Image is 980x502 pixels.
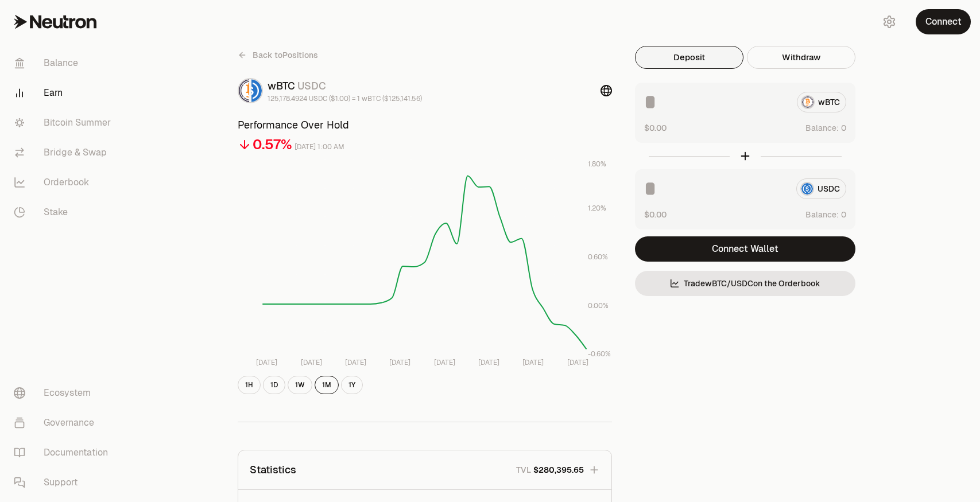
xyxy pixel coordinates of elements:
img: wBTC Logo [239,79,249,102]
tspan: [DATE] [256,358,277,367]
button: Connect [916,9,971,34]
tspan: [DATE] [478,358,499,367]
p: Statistics [250,462,296,478]
span: Balance: [805,122,839,134]
tspan: 0.60% [588,252,608,262]
button: 1D [263,376,285,394]
button: 1M [315,376,339,394]
a: Support [5,468,124,497]
div: [DATE] 1:00 AM [295,141,344,154]
div: 0.57% [253,135,292,154]
button: $0.00 [644,208,667,220]
a: TradewBTC/USDCon the Orderbook [635,271,855,296]
tspan: [DATE] [567,358,588,367]
button: Withdraw [747,46,855,69]
p: TVL [516,464,531,476]
button: Deposit [635,46,743,69]
button: 1W [288,376,312,394]
h3: Performance Over Hold [238,117,612,133]
a: Documentation [5,438,124,468]
tspan: [DATE] [300,358,321,367]
tspan: [DATE] [522,358,544,367]
a: Bridge & Swap [5,138,124,168]
button: Connect Wallet [635,236,855,262]
span: $280,395.65 [533,464,584,476]
tspan: 1.80% [588,159,606,169]
tspan: -0.60% [588,349,611,359]
a: Ecosystem [5,378,124,408]
a: Orderbook [5,168,124,197]
a: Stake [5,197,124,227]
span: USDC [297,79,326,92]
button: $0.00 [644,122,667,134]
a: Governance [5,408,124,438]
a: Earn [5,78,124,108]
a: Back toPositions [238,46,318,64]
tspan: 1.20% [588,204,606,213]
img: USDC Logo [251,79,262,102]
button: StatisticsTVL$280,395.65 [238,450,611,489]
a: Balance [5,48,124,78]
button: 1Y [341,376,363,394]
div: 125,178.4924 USDC ($1.00) = 1 wBTC ($125,141.56) [268,94,422,103]
tspan: 0.00% [588,301,609,310]
div: wBTC [268,78,422,94]
span: Balance: [805,209,839,220]
tspan: [DATE] [433,358,455,367]
span: Back to Positions [253,49,318,61]
a: Bitcoin Summer [5,108,124,138]
button: 1H [238,376,261,394]
tspan: [DATE] [389,358,410,367]
tspan: [DATE] [344,358,366,367]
